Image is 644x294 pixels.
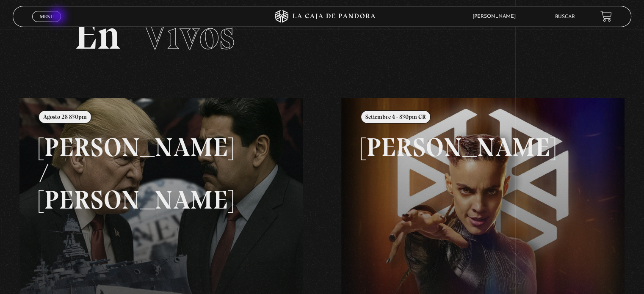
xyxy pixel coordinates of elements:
a: Buscar [555,14,575,19]
span: [PERSON_NAME] [468,14,524,19]
span: Cerrar [37,21,57,27]
a: View your shopping cart [600,11,612,22]
span: Vivos [142,11,235,59]
span: Menu [40,14,54,19]
h2: En [75,15,569,55]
